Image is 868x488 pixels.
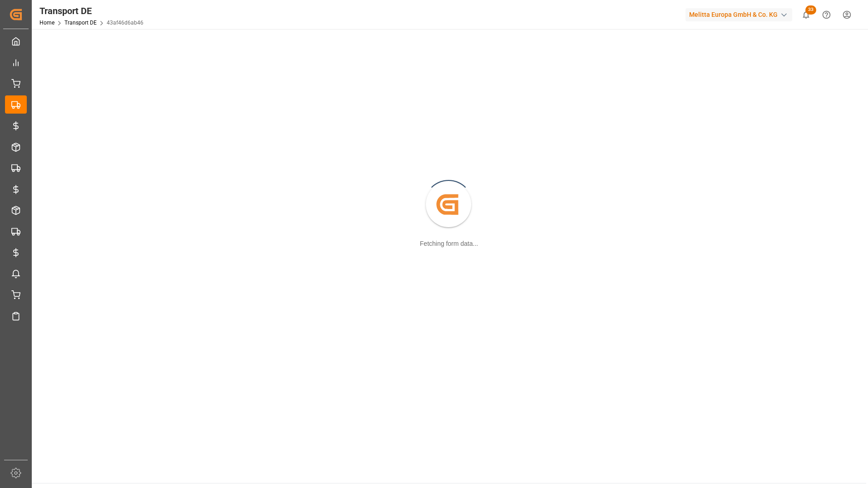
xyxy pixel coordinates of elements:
[686,6,796,23] button: Melitta Europa GmbH & Co. KG
[420,239,478,249] div: Fetching form data...
[686,8,792,21] div: Melitta Europa GmbH & Co. KG
[805,5,816,15] span: 33
[39,20,54,26] a: Home
[816,5,837,25] button: Help Center
[64,20,97,26] a: Transport DE
[39,4,143,18] div: Transport DE
[796,5,816,25] button: show 33 new notifications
